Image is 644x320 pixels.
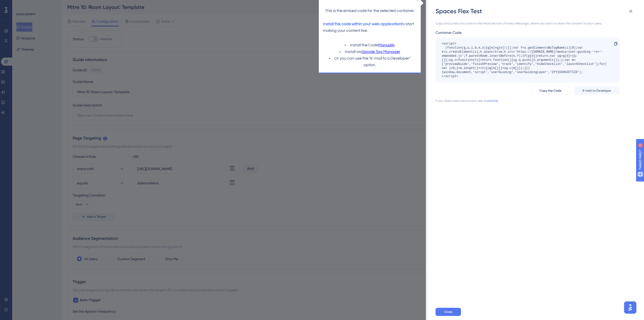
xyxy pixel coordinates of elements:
a: Google Tag Manager [48,57,87,63]
div: <script> (function(g,u,i,d,e,s){g[e]=g[e]||[];var f=u.getElementsByTagName(i)[0];var k=u.createEl... [442,42,609,78]
a: article. [489,99,499,103]
span: Install this code within your web application [9,30,87,34]
a: Manually [64,50,81,57]
li: Install via [9,57,103,63]
span: Close [444,310,452,314]
button: E-mail to Developer [574,87,620,95]
button: Close [436,308,461,316]
span: Need Help? [12,1,32,7]
div: Copy and paste this code to the head section of every webpage, where you want to show the content... [436,21,620,25]
iframe: UserGuiding AI Assistant Launcher [623,300,638,315]
div: 1 [35,3,37,7]
div: If you need more instructions, see the [436,99,489,103]
span: E-mail to Developer [583,89,611,93]
li: Install the Code [9,50,103,57]
p: This is the embed code for the selected container. [9,16,103,22]
div: Spaces Flex Test [436,7,637,15]
button: Copy the Code [531,87,570,95]
p: to start making your content live. [9,29,103,42]
li: Or you can use the "E-mail to a Developer" option. [9,63,103,77]
div: Container Code [436,30,620,36]
div: Close Preview [103,7,105,9]
span: Copy the Code [540,89,561,93]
